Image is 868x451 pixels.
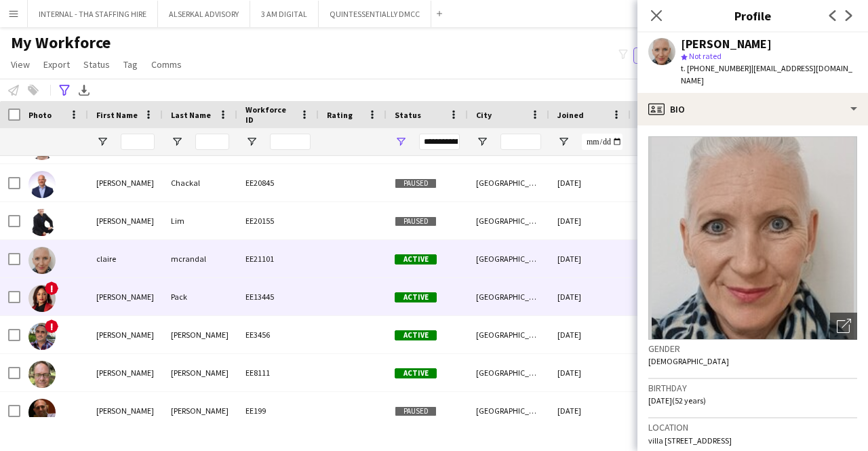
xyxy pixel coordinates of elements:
[151,58,182,71] span: Comms
[681,38,772,50] div: [PERSON_NAME]
[681,63,852,85] span: | [EMAIL_ADDRESS][DOMAIN_NAME]
[549,164,631,201] div: [DATE]
[637,93,868,125] div: Bio
[163,202,237,239] div: Lim
[631,354,712,391] div: 982 days
[468,240,549,277] div: [GEOGRAPHIC_DATA]
[96,136,108,148] button: Open Filter Menu
[648,136,857,340] img: Crew avatar or photo
[395,406,437,416] span: Paused
[88,240,163,277] div: claire
[830,313,857,340] div: Open photos pop-in
[163,316,237,353] div: [PERSON_NAME]
[237,278,319,315] div: EE13445
[681,63,751,73] span: t. [PHONE_NUMBER]
[45,281,58,295] span: !
[163,392,237,429] div: [PERSON_NAME]
[395,178,437,189] span: Paused
[468,278,549,315] div: [GEOGRAPHIC_DATA]
[11,58,30,71] span: View
[237,316,319,353] div: EE3456
[237,240,319,277] div: EE21101
[237,164,319,201] div: EE20845
[28,285,56,312] img: Claudia Pack
[395,110,421,120] span: Status
[549,392,631,429] div: [DATE]
[88,164,163,201] div: [PERSON_NAME]
[121,134,155,150] input: First Name Filter Input
[648,421,857,433] h3: Location
[549,316,631,353] div: [DATE]
[11,33,111,53] span: My Workforce
[158,1,250,27] button: ALSERKAL ADVISORY
[395,254,437,264] span: Active
[171,110,211,120] span: Last Name
[118,56,143,73] a: Tag
[237,392,319,429] div: EE199
[237,354,319,391] div: EE8111
[500,134,541,150] input: City Filter Input
[45,319,58,333] span: !
[468,202,549,239] div: [GEOGRAPHIC_DATA]
[631,392,712,429] div: 792 days
[78,56,115,73] a: Status
[549,278,631,315] div: [DATE]
[28,171,56,198] img: Christopher Chackal
[582,134,623,150] input: Joined Filter Input
[549,354,631,391] div: [DATE]
[83,58,110,71] span: Status
[28,399,56,426] img: Daniel Marin
[88,278,163,315] div: [PERSON_NAME]
[237,202,319,239] div: EE20155
[395,368,437,378] span: Active
[637,7,868,24] h3: Profile
[327,110,353,120] span: Rating
[88,354,163,391] div: [PERSON_NAME]
[476,110,492,120] span: City
[648,356,729,366] span: [DEMOGRAPHIC_DATA]
[395,136,407,148] button: Open Filter Menu
[88,202,163,239] div: [PERSON_NAME]
[689,51,722,61] span: Not rated
[163,240,237,277] div: mcrandal
[163,164,237,201] div: Chackal
[28,247,56,274] img: claire mcrandal
[38,56,75,73] a: Export
[163,278,237,315] div: Pack
[549,202,631,239] div: [DATE]
[557,136,570,148] button: Open Filter Menu
[633,47,701,64] button: Everyone5,960
[270,134,311,150] input: Workforce ID Filter Input
[468,392,549,429] div: [GEOGRAPHIC_DATA]
[395,330,437,340] span: Active
[250,1,319,27] button: 3 AM DIGITAL
[195,134,229,150] input: Last Name Filter Input
[476,136,488,148] button: Open Filter Menu
[28,1,158,27] button: INTERNAL - THA STAFFING HIRE
[549,240,631,277] div: [DATE]
[648,435,732,446] span: villa [STREET_ADDRESS]
[146,56,187,73] a: Comms
[631,316,712,353] div: 867 days
[28,110,52,120] span: Photo
[76,82,92,98] app-action-btn: Export XLSX
[245,136,258,148] button: Open Filter Menu
[395,292,437,302] span: Active
[123,58,138,71] span: Tag
[648,395,706,406] span: [DATE] (52 years)
[163,354,237,391] div: [PERSON_NAME]
[5,56,35,73] a: View
[468,164,549,201] div: [GEOGRAPHIC_DATA]
[648,342,857,355] h3: Gender
[557,110,584,120] span: Joined
[319,1,431,27] button: QUINTESSENTIALLY DMCC
[245,104,294,125] span: Workforce ID
[468,354,549,391] div: [GEOGRAPHIC_DATA]
[96,110,138,120] span: First Name
[468,316,549,353] div: [GEOGRAPHIC_DATA]
[395,216,437,227] span: Paused
[88,316,163,353] div: [PERSON_NAME]
[28,209,56,236] img: Christopher Lim
[28,323,56,350] img: Clinton Seery
[43,58,70,71] span: Export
